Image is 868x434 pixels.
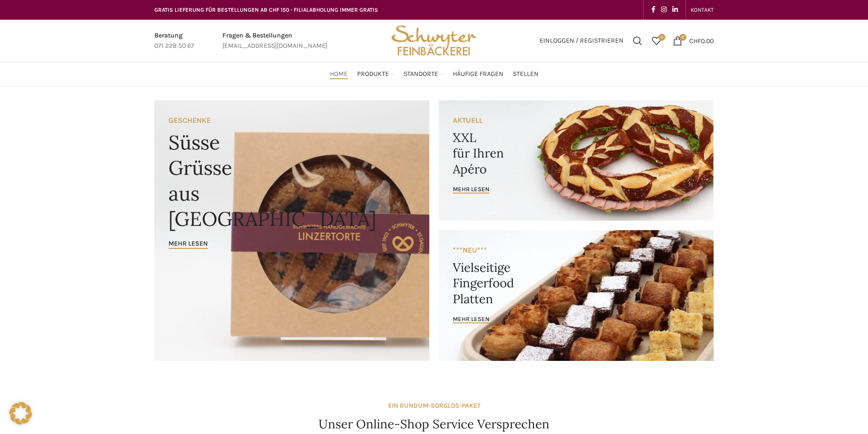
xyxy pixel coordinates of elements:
span: GRATIS LIEFERUNG FÜR BESTELLUNGEN AB CHF 150 - FILIALABHOLUNG IMMER GRATIS [154,7,378,13]
div: Secondary navigation [686,0,718,19]
a: 0 [647,31,666,50]
a: Suchen [628,31,647,50]
span: Produkte [357,70,389,79]
a: Häufige Fragen [453,65,503,83]
a: Standorte [404,65,443,83]
span: 0 [658,34,665,41]
div: Main navigation [150,65,718,83]
a: Einloggen / Registrieren [535,31,628,50]
h4: Unser Online-Shop Service Versprechen [319,416,549,433]
a: Banner link [154,100,429,361]
div: Meine Wunschliste [647,31,666,50]
a: Instagram social link [658,3,670,16]
a: Site logo [388,36,480,44]
span: Standorte [404,70,438,79]
strong: EIN RUNDUM-SORGLOS-PAKET [388,402,480,410]
a: Home [330,65,348,83]
a: Stellen [513,65,539,83]
a: 0 CHF0.00 [668,31,718,50]
a: Banner link [439,100,714,221]
a: Infobox link [154,30,194,52]
span: Häufige Fragen [453,70,503,79]
span: Home [330,70,348,79]
span: 0 [679,34,686,41]
span: Einloggen / Registrieren [540,37,624,44]
a: KONTAKT [691,0,714,19]
span: CHF [689,37,701,45]
span: Stellen [513,70,539,79]
a: Banner link [439,230,714,361]
a: Facebook social link [648,3,658,16]
img: Bäckerei Schwyter [388,20,480,62]
a: Linkedin social link [670,3,681,16]
a: Infobox link [222,30,327,52]
span: KONTAKT [691,7,714,13]
a: Produkte [357,65,394,83]
bdi: 0.00 [689,37,714,45]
